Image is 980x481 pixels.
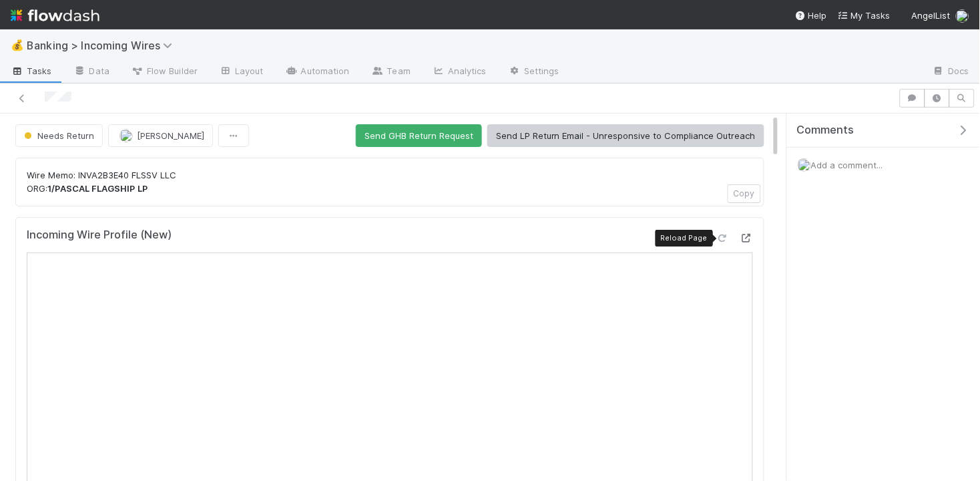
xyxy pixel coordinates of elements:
[11,4,99,27] img: logo-inverted-e16ddd16eac7371096b0.svg
[108,124,213,147] button: [PERSON_NAME]
[797,124,854,137] span: Comments
[421,61,497,83] a: Analytics
[795,9,827,22] div: Help
[360,61,421,83] a: Team
[21,130,94,141] span: Needs Return
[131,64,198,77] span: Flow Builder
[15,124,103,147] button: Needs Return
[11,64,52,77] span: Tasks
[274,61,360,83] a: Automation
[838,9,891,22] a: My Tasks
[27,228,172,242] h5: Incoming Wire Profile (New)
[63,61,120,83] a: Data
[798,158,811,172] img: avatar_eacbd5bb-7590-4455-a9e9-12dcb5674423.png
[497,61,570,83] a: Settings
[27,169,753,195] p: Wire Memo: INVA2B3E40 FLSSV LLC ORG:
[728,184,761,203] button: Copy
[912,10,951,21] span: AngelList
[838,10,891,21] span: My Tasks
[208,61,274,83] a: Layout
[137,130,204,141] span: [PERSON_NAME]
[11,39,24,51] span: 💰
[27,39,180,52] span: Banking > Incoming Wires
[47,183,148,194] strong: 1/PASCAL FLAGSHIP LP
[956,9,969,23] img: avatar_eacbd5bb-7590-4455-a9e9-12dcb5674423.png
[119,129,133,142] img: avatar_eacbd5bb-7590-4455-a9e9-12dcb5674423.png
[487,124,764,147] button: Send LP Return Email - Unresponsive to Compliance Outreach
[356,124,482,147] button: Send GHB Return Request
[922,61,980,83] a: Docs
[811,160,883,170] span: Add a comment...
[120,61,208,83] a: Flow Builder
